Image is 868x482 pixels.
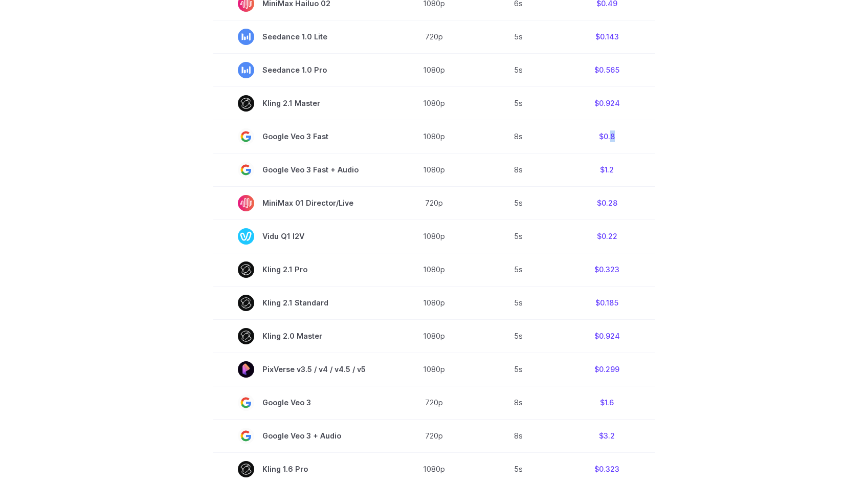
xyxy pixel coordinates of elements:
td: 8s [478,153,559,186]
td: 1080p [390,153,478,186]
td: 5s [478,253,559,286]
td: 1080p [390,86,478,120]
td: $0.924 [559,86,655,120]
td: $0.323 [559,253,655,286]
td: $0.22 [559,220,655,253]
td: 1080p [390,220,478,253]
td: 1080p [390,120,478,153]
td: $3.2 [559,419,655,452]
td: $1.6 [559,386,655,419]
td: 5s [478,220,559,253]
td: $0.299 [559,353,655,386]
span: Kling 2.1 Pro [238,261,366,278]
td: 5s [478,20,559,53]
span: Google Veo 3 [238,395,366,411]
td: 1080p [390,286,478,319]
span: Kling 2.0 Master [238,328,366,344]
td: 1080p [390,353,478,386]
td: 1080p [390,319,478,353]
td: 8s [478,386,559,419]
span: Vidu Q1 I2V [238,228,366,245]
td: $1.2 [559,153,655,186]
td: 5s [478,53,559,86]
td: 1080p [390,253,478,286]
td: 5s [478,353,559,386]
td: 8s [478,419,559,452]
td: $0.924 [559,319,655,353]
span: Kling 2.1 Standard [238,295,366,311]
td: 8s [478,120,559,153]
td: 720p [390,20,478,53]
span: Google Veo 3 + Audio [238,428,366,444]
span: Google Veo 3 Fast + Audio [238,162,366,178]
td: 720p [390,186,478,220]
td: $0.185 [559,286,655,319]
td: 1080p [390,53,478,86]
td: 720p [390,386,478,419]
td: 720p [390,419,478,452]
span: MiniMax 01 Director/Live [238,195,366,211]
td: $0.28 [559,186,655,220]
span: Google Veo 3 Fast [238,128,366,145]
td: 5s [478,286,559,319]
td: $0.565 [559,53,655,86]
span: Kling 1.6 Pro [238,461,366,477]
span: Seedance 1.0 Pro [238,62,366,78]
td: $0.8 [559,120,655,153]
span: Seedance 1.0 Lite [238,29,366,45]
td: 5s [478,186,559,220]
span: PixVerse v3.5 / v4 / v4.5 / v5 [238,361,366,378]
td: 5s [478,319,559,353]
span: Kling 2.1 Master [238,95,366,112]
td: 5s [478,86,559,120]
td: $0.143 [559,20,655,53]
